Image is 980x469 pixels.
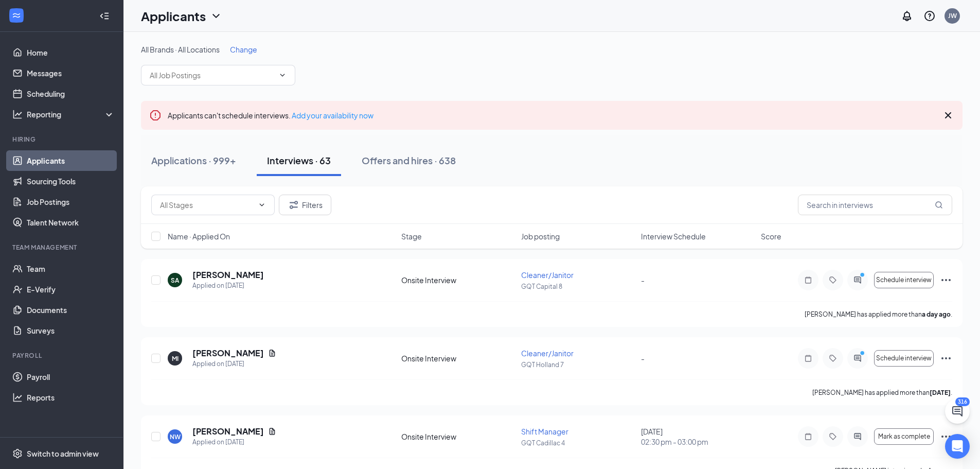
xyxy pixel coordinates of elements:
a: Add your availability now [292,111,373,120]
span: 02:30 pm - 03:00 pm [641,437,755,447]
div: Team Management [12,243,113,252]
div: MI [172,354,179,363]
a: Home [27,42,115,63]
div: Switch to admin view [27,448,99,459]
svg: Note [802,354,814,362]
svg: WorkstreamLogo [11,10,22,21]
div: [DATE] [641,426,755,447]
svg: Note [802,276,814,284]
p: GQT Holland 7 [521,360,635,369]
span: - [641,275,645,285]
a: Team [27,258,115,279]
div: Onsite Interview [401,431,515,442]
svg: MagnifyingGlass [935,201,943,209]
svg: ChevronDown [210,10,222,22]
svg: ChatActive [951,405,964,418]
h5: [PERSON_NAME] [192,348,264,359]
svg: Settings [12,448,23,459]
b: a day ago [922,310,951,318]
button: ChatActive [945,399,970,424]
a: Messages [27,63,115,83]
div: Reporting [27,109,115,119]
div: Hiring [12,135,113,144]
svg: Ellipses [940,430,952,443]
div: Offers and hires · 638 [362,154,456,167]
svg: Collapse [99,11,110,21]
span: Applicants can't schedule interviews. [168,111,373,120]
svg: Ellipses [940,352,952,364]
input: All Job Postings [150,70,274,81]
svg: ChevronDown [278,71,287,79]
a: Reports [27,387,115,408]
a: Documents [27,300,115,320]
svg: PrimaryDot [858,350,870,358]
span: Interview Schedule [641,231,706,241]
span: Cleaner/Janitor [521,349,574,358]
span: Job posting [521,231,560,241]
div: Applied on [DATE] [192,359,276,369]
input: All Stages [160,199,254,211]
svg: Note [802,432,814,441]
svg: PrimaryDot [858,272,870,280]
svg: Document [268,427,276,436]
a: Job Postings [27,192,115,212]
a: E-Verify [27,279,115,300]
div: Payroll [12,351,113,360]
p: [PERSON_NAME] has applied more than . [805,310,952,319]
div: Open Intercom Messenger [945,434,970,459]
button: Mark as complete [874,428,934,445]
button: Schedule interview [874,272,934,288]
h5: [PERSON_NAME] [192,269,264,281]
svg: QuestionInfo [923,10,936,22]
div: Applied on [DATE] [192,437,276,447]
span: Schedule interview [876,355,932,362]
a: Sourcing Tools [27,171,115,192]
h5: [PERSON_NAME] [192,426,264,437]
div: Applications · 999+ [151,154,236,167]
a: Talent Network [27,212,115,233]
span: Name · Applied On [168,231,230,241]
button: Filter Filters [279,195,331,215]
span: Mark as complete [878,433,930,440]
div: NW [170,432,181,441]
a: Surveys [27,320,115,341]
h1: Applicants [141,7,206,25]
svg: Tag [827,432,839,441]
svg: Tag [827,276,839,284]
p: GQT Cadillac 4 [521,439,635,447]
p: [PERSON_NAME] has applied more than . [812,388,952,397]
a: Scheduling [27,83,115,104]
svg: ActiveChat [851,432,864,441]
div: JW [948,11,957,20]
span: Schedule interview [876,276,932,284]
div: Interviews · 63 [267,154,331,167]
b: [DATE] [930,389,951,396]
svg: ActiveChat [851,276,864,284]
span: Change [230,45,257,54]
svg: Error [149,109,162,121]
span: Shift Manager [521,427,568,436]
span: - [641,354,645,363]
svg: Cross [942,109,954,121]
svg: Ellipses [940,274,952,286]
div: Applied on [DATE] [192,281,264,291]
input: Search in interviews [798,195,952,215]
a: Applicants [27,150,115,171]
svg: Tag [827,354,839,362]
span: Score [761,231,781,241]
span: All Brands · All Locations [141,45,220,54]
svg: Document [268,349,276,357]
svg: ChevronDown [258,201,266,209]
span: Cleaner/Janitor [521,270,574,280]
svg: Analysis [12,109,23,119]
div: Onsite Interview [401,275,515,285]
a: Payroll [27,367,115,387]
div: Onsite Interview [401,353,515,363]
svg: ActiveChat [851,354,864,362]
span: Stage [401,231,422,241]
p: GQT Capital 8 [521,282,635,291]
div: 316 [955,397,970,406]
button: Schedule interview [874,350,934,367]
svg: Notifications [901,10,913,22]
svg: Filter [288,199,300,211]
